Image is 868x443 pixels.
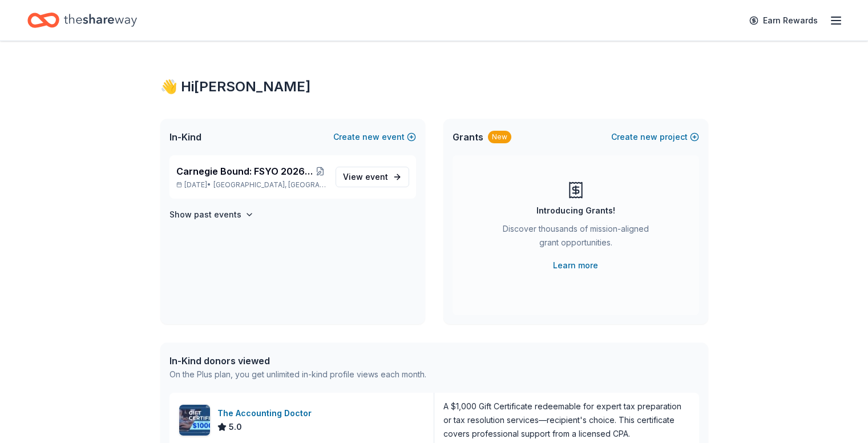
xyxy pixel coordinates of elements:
span: 5.0 [229,420,242,434]
button: Createnewevent [333,130,416,144]
div: In-Kind donors viewed [169,354,426,368]
h4: Show past events [169,208,241,221]
a: Home [27,7,137,34]
button: Createnewproject [611,130,699,144]
div: A $1,000 Gift Certificate redeemable for expert tax preparation or tax resolution services—recipi... [443,400,690,441]
img: Image for The Accounting Doctor [179,405,210,436]
div: The Accounting Doctor [217,406,316,420]
span: event [365,172,388,182]
span: In-Kind [169,130,201,144]
button: Show past events [169,208,254,221]
span: View [343,170,388,184]
div: On the Plus plan, you get unlimited in-kind profile views each month. [169,368,426,381]
span: new [362,130,380,144]
span: [GEOGRAPHIC_DATA], [GEOGRAPHIC_DATA] [213,180,326,190]
div: New [488,131,511,143]
div: Discover thousands of mission-aligned grant opportunities. [498,222,653,254]
a: View event [336,167,409,187]
p: [DATE] • [176,180,326,190]
a: Earn Rewards [742,10,825,31]
span: Grants [453,130,483,144]
span: Carnegie Bound: FSYO 2026 Summer Tour Scholarships [176,164,314,178]
div: Introducing Grants! [536,204,615,218]
div: 👋 Hi [PERSON_NAME] [160,78,708,96]
a: Learn more [553,259,598,272]
span: new [640,130,657,144]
